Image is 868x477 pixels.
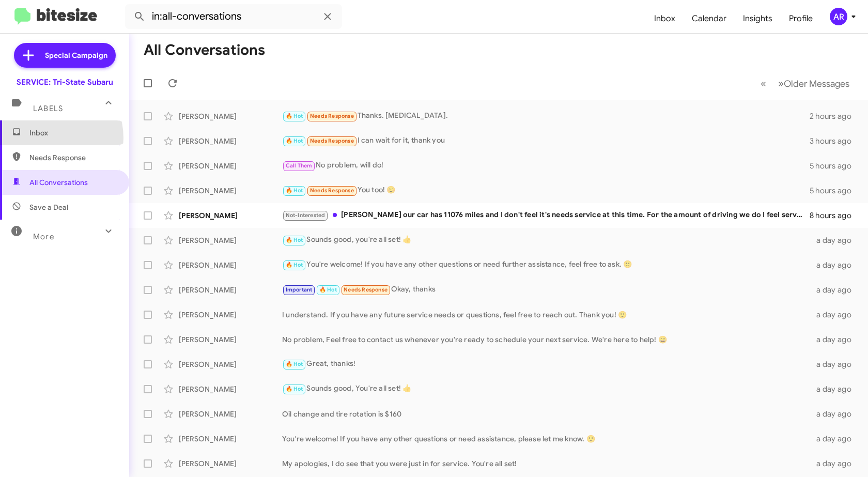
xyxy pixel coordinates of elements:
span: Special Campaign [45,50,107,60]
div: [PERSON_NAME] [179,136,282,146]
button: Previous [754,73,772,94]
span: 🔥 Hot [286,386,303,392]
div: 5 hours ago [810,186,860,196]
div: a day ago [812,434,860,444]
span: 🔥 Hot [286,113,303,119]
div: [PERSON_NAME] [179,434,282,444]
div: [PERSON_NAME] our car has 11076 miles and I don't feel it's needs service at this time. For the a... [282,209,810,221]
span: 🔥 Hot [286,361,303,367]
div: 8 hours ago [810,210,860,221]
div: [PERSON_NAME] [179,235,282,245]
span: Call Them [286,162,313,169]
div: [PERSON_NAME] [179,285,282,295]
div: a day ago [812,235,860,245]
a: Calendar [684,4,735,34]
div: You too! 😊 [282,184,810,196]
span: Needs Response [29,152,117,163]
div: No problem, will do! [282,160,810,172]
div: a day ago [812,334,860,345]
span: All Conversations [29,177,88,188]
span: More [33,232,54,241]
span: » [778,77,784,90]
span: 🔥 Hot [286,137,303,144]
div: Okay, thanks [282,284,812,296]
div: a day ago [812,285,860,295]
div: [PERSON_NAME] [179,161,282,171]
button: Next [772,73,856,94]
div: Thanks. [MEDICAL_DATA]. [282,110,810,122]
div: Sounds good, you're all set! 👍 [282,234,812,246]
div: My apologies, I do see that you were just in for service. You're all set! [282,458,812,469]
div: [PERSON_NAME] [179,409,282,419]
span: « [761,77,766,90]
div: I understand. If you have any future service needs or questions, feel free to reach out. Thank yo... [282,310,812,320]
div: [PERSON_NAME] [179,384,282,394]
a: Profile [781,4,821,34]
div: [PERSON_NAME] [179,359,282,370]
div: Sounds good, You're all set! 👍 [282,383,812,395]
div: [PERSON_NAME] [179,260,282,270]
h1: All Conversations [144,42,265,58]
span: Needs Response [310,113,354,119]
div: [PERSON_NAME] [179,334,282,345]
span: Needs Response [344,286,388,293]
div: Oil change and tire rotation is $160 [282,409,812,419]
span: Important [286,286,313,293]
span: 🔥 Hot [286,237,303,243]
div: [PERSON_NAME] [179,458,282,469]
span: Needs Response [310,137,354,144]
a: Inbox [646,4,684,34]
div: a day ago [812,260,860,270]
a: Insights [735,4,781,34]
div: a day ago [812,458,860,469]
div: SERVICE: Tri-State Subaru [17,77,113,87]
span: Labels [33,104,63,113]
span: Not-Interested [286,212,326,219]
div: Great, thanks! [282,358,812,370]
div: AR [830,8,847,25]
span: 🔥 Hot [286,187,303,194]
div: a day ago [812,359,860,370]
button: AR [821,8,857,25]
div: 2 hours ago [810,111,860,121]
span: 🔥 Hot [319,286,337,293]
div: I can wait for it, thank you [282,135,810,147]
div: a day ago [812,310,860,320]
span: 🔥 Hot [286,261,303,268]
span: Inbox [29,128,117,138]
a: Special Campaign [14,43,116,68]
div: a day ago [812,409,860,419]
div: [PERSON_NAME] [179,186,282,196]
input: Search [125,4,342,29]
div: You're welcome! If you have any other questions or need further assistance, feel free to ask. 🙂 [282,259,812,271]
div: a day ago [812,384,860,394]
span: Older Messages [784,78,849,89]
div: [PERSON_NAME] [179,310,282,320]
div: [PERSON_NAME] [179,111,282,121]
div: 3 hours ago [810,136,860,146]
div: You're welcome! If you have any other questions or need assistance, please let me know. 🙂 [282,434,812,444]
div: No problem, Feel free to contact us whenever you're ready to schedule your next service. We're he... [282,334,812,345]
div: [PERSON_NAME] [179,210,282,221]
span: Needs Response [310,187,354,194]
span: Save a Deal [29,202,68,212]
nav: Page navigation example [755,73,856,94]
div: 5 hours ago [810,161,860,171]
